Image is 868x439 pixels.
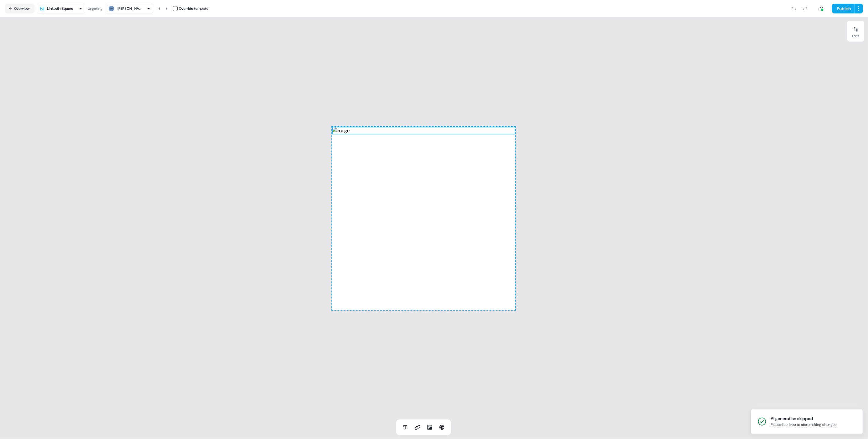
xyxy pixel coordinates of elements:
img: Image [332,127,515,134]
div: LinkedIn Square [47,5,73,12]
div: AI generation skipped [771,415,837,422]
button: Edits [847,24,864,38]
button: [PERSON_NAME] [PERSON_NAME] [105,4,153,13]
button: Publish [832,4,855,13]
div: [PERSON_NAME] [PERSON_NAME] [118,5,142,12]
div: targeting [88,5,103,12]
button: Overview [5,4,34,13]
div: Please feel free to start making changes. [771,422,837,428]
div: Override template [179,5,208,12]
